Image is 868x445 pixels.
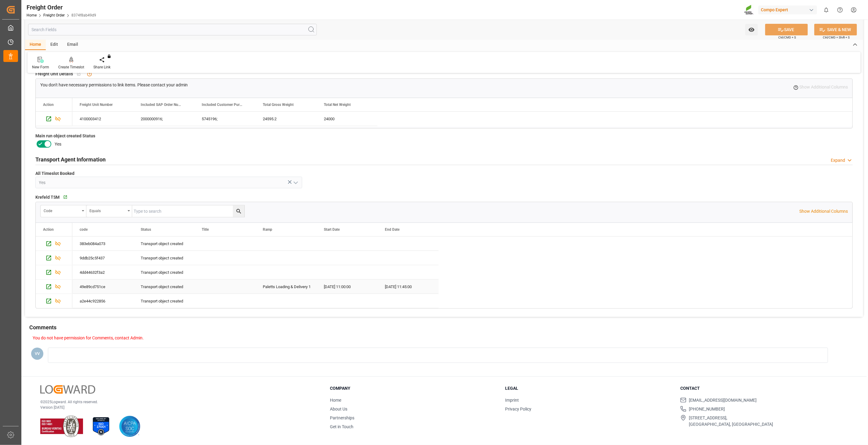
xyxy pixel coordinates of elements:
div: Transport object created [141,294,187,308]
div: 9ddb25c5f437 [72,251,133,265]
div: 4100003412 [72,112,133,126]
h3: Company [330,385,498,392]
span: Freight Unit Number [80,103,113,107]
div: Transport object created [141,251,187,265]
span: Total Gross Weight [263,103,294,107]
div: 383eb084a073 [72,237,133,251]
div: 49e89cd751ce [72,280,133,294]
span: [STREET_ADDRESS], [GEOGRAPHIC_DATA], [GEOGRAPHIC_DATA] [689,415,773,428]
h3: Contact [680,385,848,392]
a: Imprint [505,398,519,403]
div: Press SPACE to select this row. [72,294,439,308]
div: Press SPACE to select this row. [72,251,439,265]
a: Partnerships [330,415,355,420]
div: [DATE] 11:45:00 [378,280,439,294]
div: Compo Expert [758,5,817,14]
div: Paletts Loading & Delivery 1 [263,280,309,294]
button: Compo Expert [758,4,819,16]
div: Transport object created [141,237,187,251]
div: Edit [46,40,63,50]
a: Get in Touch [330,424,354,429]
div: Transport object created [141,266,187,280]
div: [DATE] 11:00:00 [316,280,378,294]
button: show 0 new notifications [819,3,833,17]
span: Included SAP Order Number [141,103,182,107]
a: Privacy Policy [505,407,531,411]
div: 24595.2 [255,112,316,126]
img: AICPA SOC [119,416,140,437]
div: Press SPACE to select this row. [72,280,439,294]
div: Create Timeslot [58,64,84,70]
div: Press SPACE to select this row. [36,294,72,308]
span: Title [202,227,209,232]
button: open menu [745,24,758,35]
div: code [44,207,80,214]
div: Email [63,40,83,50]
button: open menu [291,178,300,187]
span: Ramp [263,227,272,232]
span: Ctrl/CMD + Shift + S [823,35,850,40]
span: Start Date [324,227,340,232]
span: Main run object created Status [35,133,95,139]
div: 24000 [316,112,378,126]
span: Total Net Weight [324,103,351,107]
div: Freight Order [27,3,96,12]
span: All Timeslot Booked [35,170,74,177]
span: [EMAIL_ADDRESS][DOMAIN_NAME] [689,397,757,403]
span: Freight Unit Details [35,71,73,77]
button: open menu [86,205,132,217]
img: Screenshot%202023-09-29%20at%2010.02.21.png_1712312052.png [744,5,754,15]
a: Freight Order [43,13,65,17]
span: End Date [385,227,400,232]
span: Krefeld TSM [35,194,60,201]
a: Home [27,13,37,17]
div: 4dd44632f3a2 [72,265,133,279]
p: You don't have necessary permissions to link items. Please contact your admin [40,82,188,88]
p: You do not have permission for Comments, contact Admin. [33,335,854,341]
img: Logward Logo [40,385,95,394]
span: Included Customer Purchase Order Numbers [202,103,243,107]
div: a2e44c922856 [72,294,133,308]
div: Press SPACE to select this row. [36,112,72,126]
input: Search Fields [28,24,317,35]
div: Press SPACE to select this row. [36,251,72,265]
div: Press SPACE to select this row. [36,265,72,280]
img: ISO 9001 & ISO 14001 Certification [40,416,83,437]
div: Press SPACE to select this row. [36,237,72,251]
p: © 2025 Logward. All rights reserved. [40,399,315,405]
div: Action [43,103,54,107]
button: SAVE [765,24,808,35]
p: Version [DATE] [40,405,315,410]
button: search button [233,205,244,217]
span: Ctrl/CMD + S [778,35,796,40]
div: Home [25,40,46,50]
a: About Us [330,407,348,411]
div: Press SPACE to select this row. [72,112,378,126]
button: open menu [41,205,86,217]
a: Home [330,398,342,403]
h2: Transport Agent Information [35,155,106,164]
div: New Form [32,64,49,70]
div: Press SPACE to select this row. [72,265,439,280]
span: Yes [55,141,61,147]
div: Action [43,227,54,232]
div: 5745196; [194,112,255,126]
input: Type to search [132,205,244,217]
span: Status [141,227,151,232]
span: code [80,227,88,232]
p: Show Additional Columns [799,208,848,215]
h3: Legal [505,385,673,392]
button: SAVE & NEW [814,24,857,35]
button: Help Center [833,3,847,17]
img: ISO 27001 Certification [90,416,112,437]
span: [PHONE_NUMBER] [689,406,725,412]
div: Press SPACE to select this row. [36,280,72,294]
div: Press SPACE to select this row. [72,237,439,251]
div: Equals [89,207,125,214]
div: 2000000916; [133,112,194,126]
